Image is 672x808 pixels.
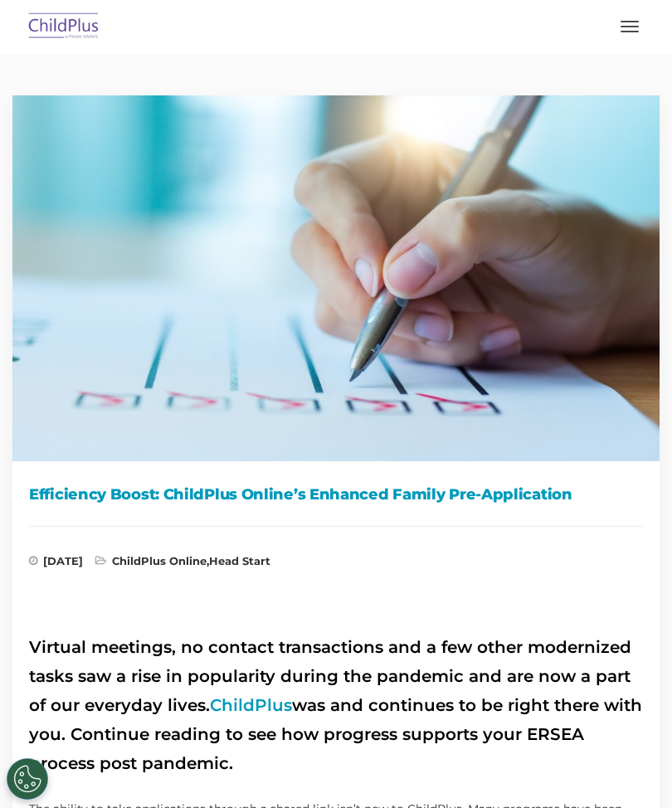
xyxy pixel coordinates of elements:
[209,554,270,567] a: Head Start
[29,482,643,507] h1: Efficiency Boost: ChildPlus Online’s Enhanced Family Pre-Application
[112,554,207,567] a: ChildPlus Online
[25,7,103,46] img: ChildPlus by Procare Solutions
[29,556,83,572] span: [DATE]
[95,556,270,572] span: ,
[210,695,292,715] a: ChildPlus
[29,633,643,778] h2: Virtual meetings, no contact transactions and a few other modernized tasks saw a rise in populari...
[7,758,48,800] button: Cookies Settings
